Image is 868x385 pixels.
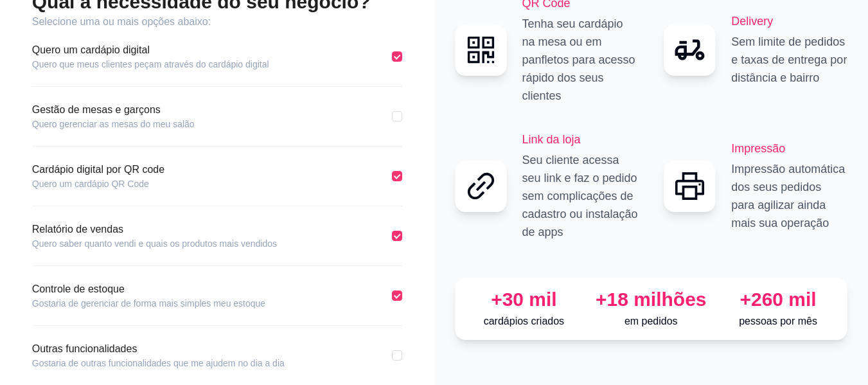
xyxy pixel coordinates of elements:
[32,177,164,190] article: Quero um cardápio QR Code
[731,139,847,157] h2: Impressão
[32,58,269,71] article: Quero que meus clientes peçam através do cardápio digital
[466,288,583,311] div: +30 mil
[32,282,265,297] article: Controle de estoque
[32,357,285,370] article: Gostaria de outras funcionalidades que me ajudem no dia a dia
[522,151,639,241] p: Seu cliente acessa seu link e faz o pedido sem complicações de cadastro ou instalação de apps
[522,130,639,148] h2: Link da loja
[592,314,709,329] p: em pedidos
[32,42,269,58] article: Quero um cardápio digital
[592,288,709,311] div: +18 milhões
[522,15,639,105] p: Tenha seu cardápio na mesa ou em panfletos para acesso rápido dos seus clientes
[731,33,847,87] p: Sem limite de pedidos e taxas de entrega por distância e bairro
[466,314,583,329] p: cardápios criados
[32,297,265,310] article: Gostaria de gerenciar de forma mais simples meu estoque
[731,160,847,232] p: Impressão automática dos seus pedidos para agilizar ainda mais sua operação
[720,314,837,329] p: pessoas por mês
[32,102,195,118] article: Gestão de mesas e garçons
[32,222,277,237] article: Relatório de vendas
[32,162,164,177] article: Cardápio digital por QR code
[32,237,277,250] article: Quero saber quanto vendi e quais os produtos mais vendidos
[32,341,285,357] article: Outras funcionalidades
[32,14,402,30] article: Selecione uma ou mais opções abaixo:
[731,12,847,30] h2: Delivery
[32,118,195,130] article: Quero gerenciar as mesas do meu salão
[720,288,837,311] div: +260 mil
